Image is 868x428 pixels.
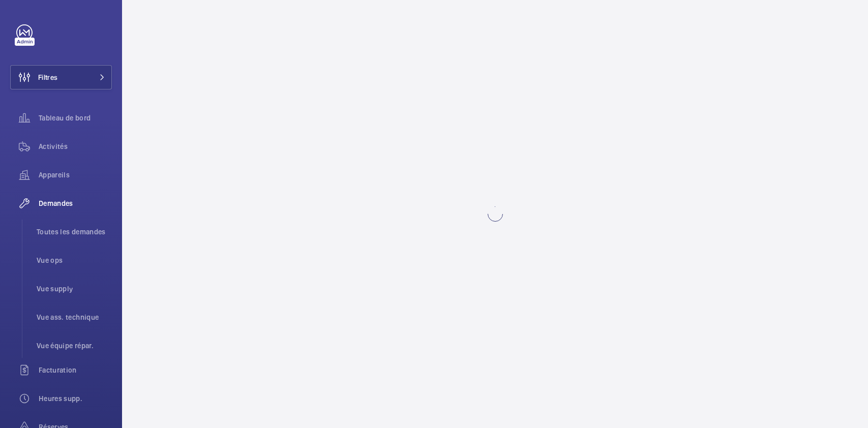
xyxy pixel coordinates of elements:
span: Filtres [38,72,57,82]
span: Vue ops [37,255,112,265]
span: Activités [39,141,112,151]
button: Filtres [10,65,112,89]
span: Appareils [39,170,112,180]
span: Facturation [39,365,112,375]
span: Tableau de bord [39,113,112,123]
span: Vue supply [37,284,112,294]
span: Heures supp. [39,393,112,404]
span: Vue équipe répar. [37,341,112,351]
span: Toutes les demandes [37,227,112,237]
span: Vue ass. technique [37,312,112,322]
span: Demandes [39,198,112,208]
